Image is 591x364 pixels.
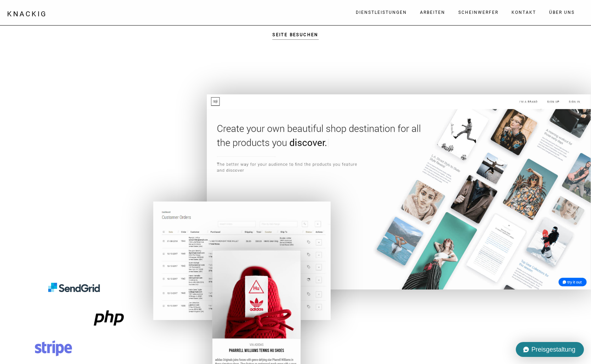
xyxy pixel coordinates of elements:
[352,2,411,23] a: Dienstleistungen
[531,346,575,353] font: Preisgestaltung
[416,2,449,23] a: arbeiten
[454,2,502,23] a: Scheinwerfer
[508,2,540,23] a: Kontakt
[545,2,579,23] a: Über uns
[239,25,352,44] a: Seite besuchen
[7,6,47,20] a: knackig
